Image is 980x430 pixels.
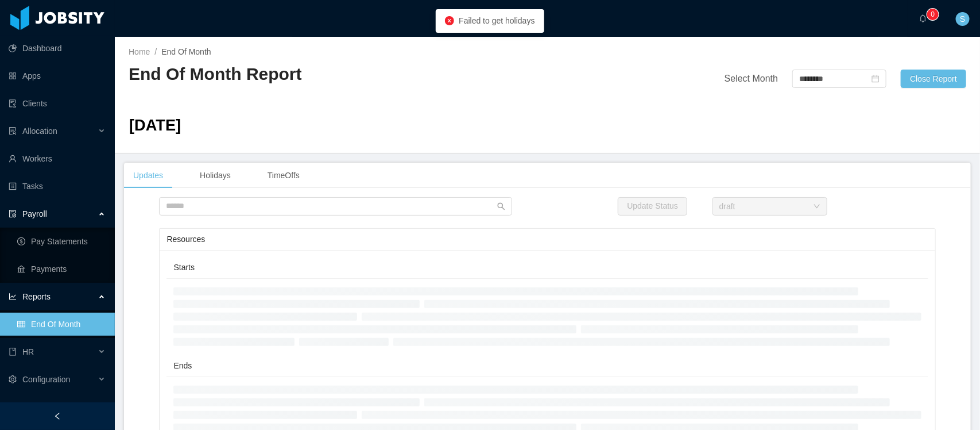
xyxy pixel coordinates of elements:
i: icon: close-circle [445,16,454,25]
span: Configuration [22,375,70,384]
a: icon: dollarPay Statements [17,230,106,253]
a: icon: appstoreApps [9,64,106,87]
i: icon: search [497,202,505,210]
div: Starts [173,257,921,278]
span: HR [22,347,34,356]
i: icon: line-chart [9,293,17,301]
a: Home [129,47,150,56]
span: Failed to get holidays [459,16,534,25]
div: Updates [124,163,172,189]
i: icon: solution [9,127,17,135]
div: Ends [173,355,921,377]
a: icon: userWorkers [9,147,106,170]
a: icon: bankPayments [17,258,106,281]
button: Update Status [618,197,687,216]
i: icon: setting [9,375,17,383]
a: icon: pie-chartDashboard [9,37,106,60]
h2: End Of Month Report [129,63,548,86]
span: Payroll [22,209,47,218]
i: icon: down [814,203,820,211]
div: Holidays [191,163,240,189]
div: Resources [166,229,928,250]
span: / [154,47,157,56]
span: End Of Month [161,47,211,56]
a: icon: profileTasks [9,175,106,198]
i: icon: file-protect [9,210,17,218]
i: icon: bell [919,14,927,22]
span: Select Month [725,74,778,83]
button: Close Report [901,70,966,88]
span: S [960,12,965,26]
i: icon: book [9,348,17,356]
div: TimeOffs [258,163,309,189]
span: Reports [22,292,51,301]
sup: 0 [927,9,939,20]
a: icon: auditClients [9,92,106,115]
span: [DATE] [129,116,181,134]
a: icon: tableEnd Of Month [17,313,106,336]
span: Allocation [22,126,57,136]
i: icon: calendar [871,75,880,83]
div: draft [719,198,735,215]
